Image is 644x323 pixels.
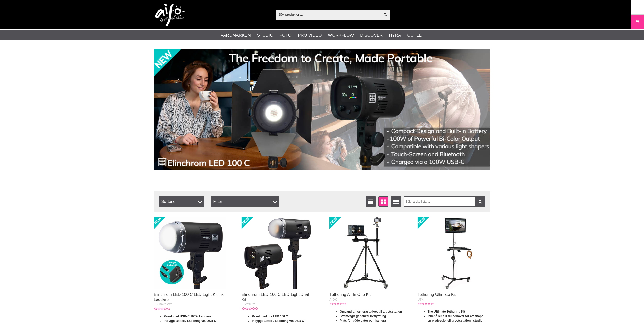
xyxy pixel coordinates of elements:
strong: Stativvagn ger enkel förflyttning [340,314,386,318]
div: Kundbetyg: 0 [242,307,258,311]
img: logo.png [155,4,185,27]
input: Sök i artikellista ... [404,196,485,207]
strong: Plats för både dator och kamera [340,319,386,322]
img: Tethering Ultimate Kit [418,217,490,289]
span: AIOK [329,298,337,301]
div: Kundbetyg: 0 [154,307,170,311]
a: Listvisning [366,196,376,207]
img: Elinchrom LED 100 C LED Light Kit inkl Laddare [154,217,227,289]
strong: Paket med två LED 100 C [252,315,288,318]
span: Sortera [159,196,204,207]
a: Pro Video [298,32,322,39]
a: Discover [360,32,383,39]
a: Elinchrom LED 100 C LED Light Kit inkl Laddare [154,292,225,302]
a: Workflow [328,32,354,39]
strong: en professionell arbetsstation i studion [428,319,484,322]
img: Annons:002 banner-elin-led100c11390x.jpg [154,49,490,170]
a: Hyra [389,32,401,39]
a: Elinchrom LED 100 C LED Light Dual Kit [242,292,309,302]
a: Filtrera [475,196,485,207]
strong: Inbyggt Batteri, Laddning via USB-C [164,319,216,323]
a: Studio [257,32,273,39]
strong: Innehåller allt du behöver för att skapa [428,314,483,318]
div: Filter [211,196,279,207]
div: Kundbetyg: 0 [418,302,434,306]
a: Utökad listvisning [391,196,401,207]
a: Varumärken [221,32,251,39]
span: UTK [418,298,424,301]
strong: Inbyggt Batteri, Laddning via USB-C [252,319,304,323]
span: EL-20202 [242,303,255,306]
span: EL-20201WC [154,303,172,306]
a: Outlet [407,32,424,39]
img: Elinchrom LED 100 C LED Light Dual Kit [242,217,315,289]
img: Tethering All In One Kit [329,217,402,289]
div: Kundbetyg: 0 [329,302,346,306]
a: Fönstervisning [378,196,388,207]
a: Tethering Ultimate Kit [418,292,456,297]
strong: Paket med USB-C 100W Laddare [164,315,211,318]
input: Sök produkter ... [276,11,381,18]
strong: Omvandlar kamerastativet till arbetsstation [340,310,402,313]
a: Tethering All In One Kit [329,292,371,297]
a: Foto [280,32,292,39]
strong: The Ultimate Tethering Kit [428,310,465,313]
